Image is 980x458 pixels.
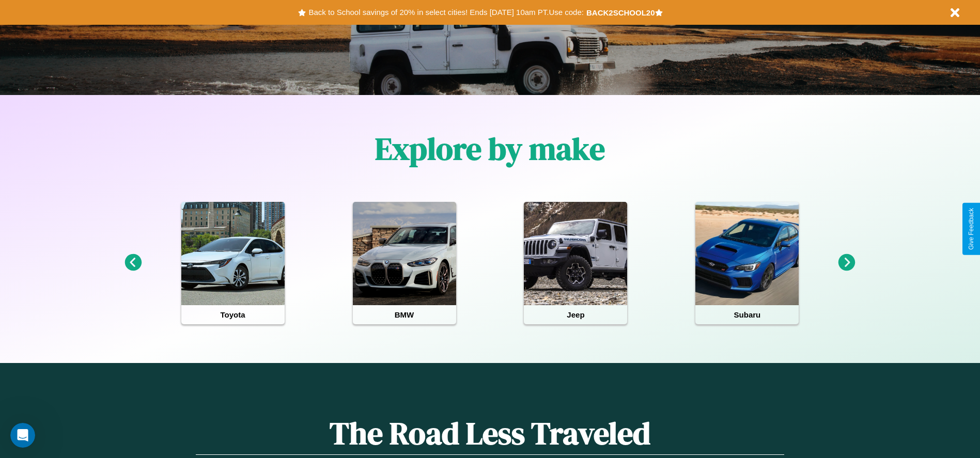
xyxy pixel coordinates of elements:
[10,423,35,448] iframe: Intercom live chat
[375,128,605,170] h1: Explore by make
[695,305,799,324] h4: Subaru
[586,8,655,17] b: BACK2SCHOOL20
[524,305,627,324] h4: Jeep
[306,5,586,20] button: Back to School savings of 20% in select cities! Ends [DATE] 10am PT.Use code:
[353,305,456,324] h4: BMW
[181,305,285,324] h4: Toyota
[968,208,975,250] div: Give Feedback
[196,412,784,455] h1: The Road Less Traveled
